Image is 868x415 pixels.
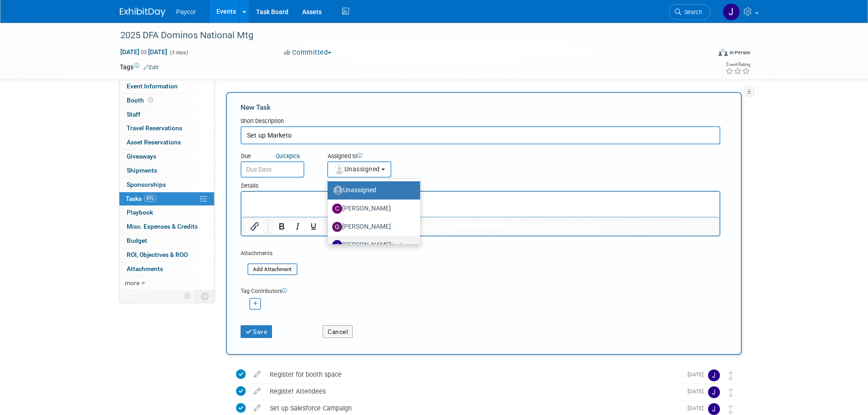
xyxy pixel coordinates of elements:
label: [PERSON_NAME] [332,220,411,234]
img: G.jpg [332,222,342,232]
i: Move task [729,388,733,397]
span: [DATE] [DATE] [120,48,168,56]
span: Giveaways [127,153,156,160]
span: [DATE] [688,371,708,378]
div: Register Attendees [265,384,682,399]
a: Staff [119,108,214,122]
div: New Task [241,102,720,113]
span: Booth [127,97,155,104]
div: Due [241,152,313,161]
div: 2025 DFA Dominos National Mtg [117,27,697,44]
div: Tag Contributors [241,286,720,295]
a: Booth [119,94,214,108]
td: Toggle Event Tabs [195,290,214,302]
a: edit [249,404,265,412]
span: Tasks [126,195,156,202]
div: Assigned to [327,152,437,161]
img: C.jpg [332,204,342,214]
img: ExhibitDay [120,8,165,17]
a: ROI, Objectives & ROO [119,248,214,262]
a: Asset Reservations [119,136,214,149]
span: [DATE] [688,388,708,395]
button: Cancel [323,325,353,338]
span: Paycor [176,8,196,15]
span: [DATE] [688,405,708,411]
a: edit [249,387,265,395]
button: Committed [281,48,335,57]
button: Save [241,325,272,338]
label: [PERSON_NAME] [332,201,411,216]
a: edit [249,370,265,379]
img: Jenny Campbell [723,3,740,20]
div: In-Person [729,49,750,56]
img: Unassigned-User-Icon.png [333,185,343,195]
span: Unassigned [334,165,380,173]
span: Budget [127,237,147,244]
i: Quick [276,153,289,159]
i: Move task [729,371,733,380]
img: Jenny Campbell [708,369,720,381]
td: Personalize Event Tab Strip [180,290,196,302]
span: Sponsorships [127,181,166,188]
input: Name of task or a short description [241,126,720,144]
span: to [139,48,148,56]
div: Event Rating [725,62,750,67]
a: more [119,277,214,290]
span: Misc. Expenses & Credits [127,223,198,230]
div: Event Format [657,47,751,61]
button: Bold [274,220,289,233]
label: Unassigned [332,183,411,198]
img: J.jpg [332,240,342,250]
div: Short Description [241,117,720,126]
i: Move task [729,405,733,414]
span: Travel Reservations [127,124,182,132]
button: Unassigned [327,161,392,178]
span: Shipments [127,167,157,174]
img: Jenny Campbell [708,386,720,398]
iframe: Rich Text Area [241,192,719,217]
a: Tasks89% [119,192,214,206]
td: Tags [120,62,159,72]
a: Search [669,4,711,20]
span: Attachments [127,265,163,272]
div: Attachments [241,250,298,257]
div: Register for booth space [265,367,682,382]
span: (3 days) [169,50,188,56]
label: [PERSON_NAME] [332,238,411,252]
div: Details [241,178,720,191]
span: 89% [144,195,156,202]
span: Booth not reserved yet [146,97,155,103]
a: Attachments [119,262,214,276]
a: Misc. Expenses & Credits [119,220,214,234]
span: more [125,279,139,287]
a: Budget [119,234,214,248]
button: Italic [290,220,305,233]
span: (me) [391,242,402,248]
a: Travel Reservations [119,122,214,135]
img: Format-Inperson.png [719,49,728,56]
span: Asset Reservations [127,138,181,146]
img: Jenny Campbell [708,403,720,415]
span: Event Information [127,82,178,90]
button: Underline [306,220,321,233]
span: Playbook [127,209,153,216]
span: Search [681,9,702,15]
span: ROI, Objectives & ROO [127,251,188,258]
a: Edit [144,64,159,71]
button: Insert/edit link [247,220,262,233]
a: Shipments [119,164,214,178]
a: Quickpick [274,152,302,160]
a: Sponsorships [119,178,214,192]
a: Event Information [119,80,214,93]
span: Staff [127,111,140,118]
input: Due Date [241,161,304,178]
a: Giveaways [119,150,214,164]
a: Playbook [119,206,214,220]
